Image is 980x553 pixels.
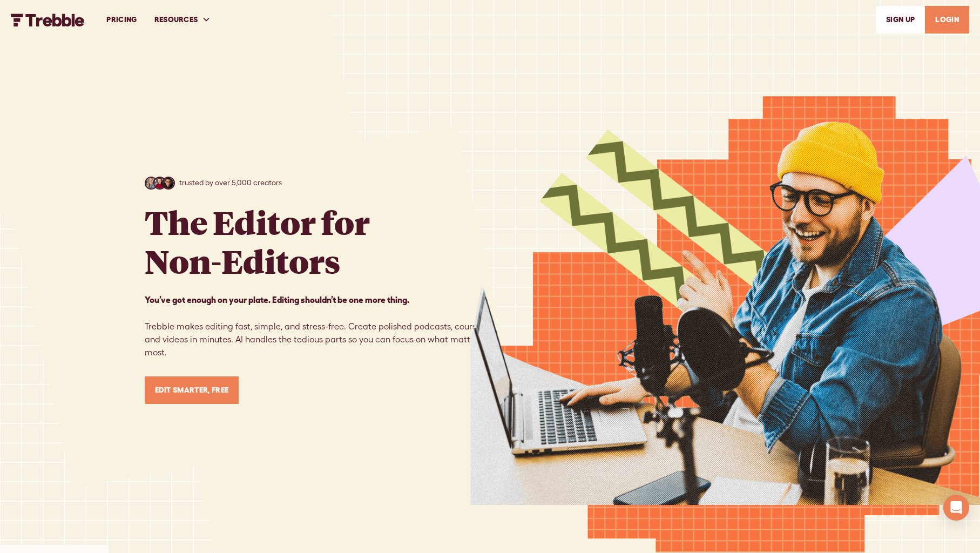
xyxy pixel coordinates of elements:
[11,12,85,26] a: home
[146,1,220,38] div: RESOURCES
[154,14,198,25] div: RESOURCES
[925,6,969,33] a: LOGIN
[943,495,969,521] div: Open Intercom Messenger
[179,177,282,188] p: trusted by over 5,000 creators
[145,376,239,404] a: Edit Smarter, Free
[98,1,145,38] a: PRICING
[145,295,409,305] strong: You’ve got enough on your plate. Editing shouldn’t be one more thing. ‍
[11,14,85,26] img: Trebble FM Logo
[145,293,490,359] p: Trebble makes editing fast, simple, and stress-free. Create polished podcasts, courses, and video...
[876,6,925,33] a: SIGn UP
[145,203,370,280] h1: The Editor for Non-Editors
